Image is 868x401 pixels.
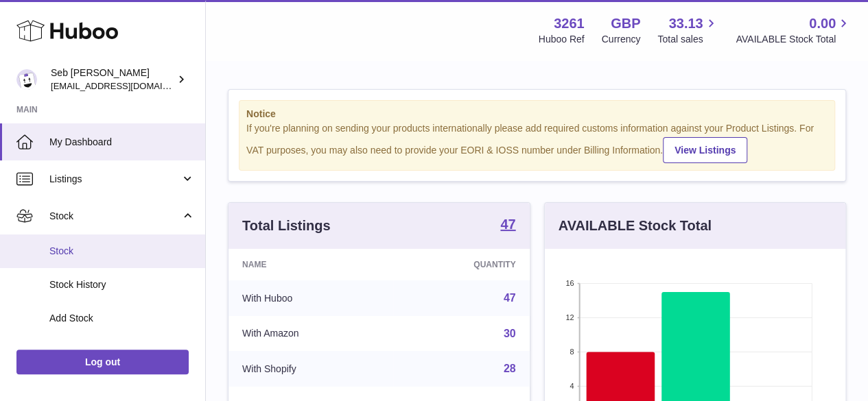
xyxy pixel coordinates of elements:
text: 12 [565,313,574,321]
a: 33.13 Total sales [657,14,718,46]
span: 33.13 [668,14,703,33]
div: Currency [602,33,641,46]
strong: 47 [500,217,515,231]
h3: AVAILABLE Stock Total [559,217,712,235]
span: AVAILABLE Stock Total [736,33,852,46]
a: Log out [16,350,189,374]
a: 28 [504,363,516,374]
td: With Amazon [228,316,393,352]
div: Huboo Ref [539,33,585,46]
a: 0.00 AVAILABLE Stock Total [736,14,852,46]
span: Listings [49,173,180,186]
span: [EMAIL_ADDRESS][DOMAIN_NAME] [51,80,202,91]
a: 47 [500,217,515,234]
div: If you're planning on sending your products internationally please add required customs informati... [246,122,828,163]
th: Name [228,249,393,280]
td: With Shopify [228,351,393,387]
a: 30 [504,328,516,339]
span: 0.00 [809,14,836,33]
text: 16 [565,279,574,287]
text: 8 [570,348,574,356]
a: View Listings [663,137,747,163]
th: Quantity [393,249,530,280]
span: Total sales [657,33,718,46]
span: Stock [49,210,180,223]
span: Stock [49,245,195,258]
div: Seb [PERSON_NAME] [51,66,174,93]
span: Stock History [49,278,195,291]
strong: 3261 [554,14,585,33]
strong: GBP [611,14,640,33]
span: Delivery History [49,345,195,359]
h3: Total Listings [242,217,331,235]
span: Add Stock [49,312,195,325]
td: With Huboo [228,280,393,316]
strong: Notice [246,108,828,121]
text: 4 [570,382,574,390]
a: 47 [504,292,516,304]
img: internalAdmin-3261@internal.huboo.com [16,69,37,90]
span: My Dashboard [49,136,195,149]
